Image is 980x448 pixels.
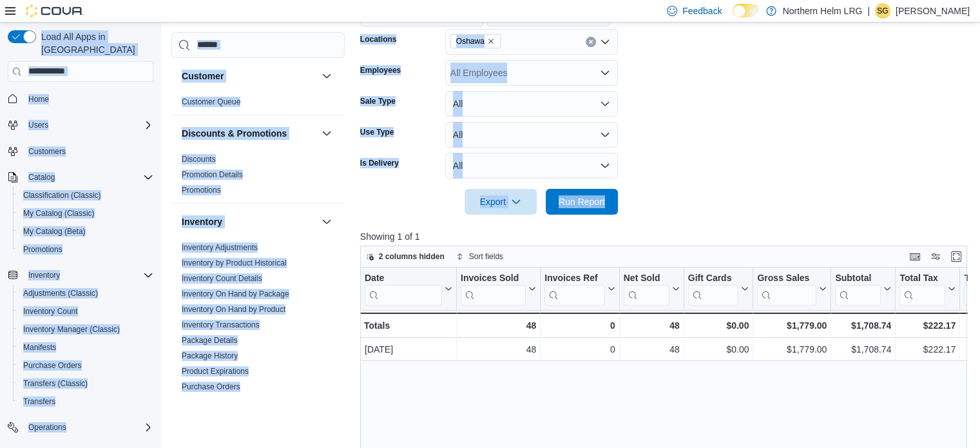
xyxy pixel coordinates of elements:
[23,420,72,435] button: Operations
[451,249,508,264] button: Sort fields
[18,394,153,409] span: Transfers
[182,155,216,164] a: Discounts
[182,258,287,268] a: Inventory by Product Historical
[182,351,238,361] span: Package History
[23,268,65,283] button: Inventory
[487,37,495,45] button: Remove Oshawa from selection in this group
[623,272,669,305] div: Net Sold
[182,97,240,107] span: Customer Queue
[757,272,816,284] div: Gross Sales
[28,120,48,130] span: Users
[687,272,749,305] button: Gift Cards
[23,324,120,335] span: Inventory Manager (Classic)
[182,304,285,315] span: Inventory On Hand by Product
[18,376,153,391] span: Transfers (Classic)
[365,272,452,305] button: Date
[182,382,240,391] a: Purchase Orders
[28,270,60,280] span: Inventory
[23,143,153,159] span: Customers
[18,188,106,203] a: Classification (Classic)
[182,274,262,283] a: Inventory Count Details
[23,288,98,298] span: Adjustments (Classic)
[18,286,103,301] a: Adjustments (Classic)
[3,266,159,284] button: Inventory
[182,243,258,252] a: Inventory Adjustments
[18,358,87,373] a: Purchase Orders
[445,91,618,117] button: All
[896,3,970,19] p: [PERSON_NAME]
[3,142,159,161] button: Customers
[182,170,243,180] span: Promotion Details
[544,272,615,305] button: Invoices Ref
[835,318,891,333] div: $1,708.74
[23,208,95,219] span: My Catalog (Classic)
[544,342,615,357] div: 0
[13,375,159,393] button: Transfers (Classic)
[733,17,733,18] span: Dark Mode
[757,318,827,333] div: $1,779.00
[928,249,943,264] button: Display options
[182,366,249,376] span: Product Expirations
[28,422,66,433] span: Operations
[623,272,669,284] div: Net Sold
[18,242,153,257] span: Promotions
[360,230,974,243] p: Showing 1 of 1
[586,37,596,47] button: Clear input
[600,37,610,47] button: Open list of options
[26,5,84,17] img: Cova
[600,68,610,78] button: Open list of options
[835,272,891,305] button: Subtotal
[23,420,153,435] span: Operations
[182,242,258,253] span: Inventory Adjustments
[13,240,159,258] button: Promotions
[182,320,260,330] span: Inventory Transactions
[623,318,679,333] div: 48
[18,322,125,337] a: Inventory Manager (Classic)
[182,127,287,140] h3: Discounts & Promotions
[182,97,240,106] a: Customer Queue
[18,206,100,221] a: My Catalog (Classic)
[365,272,442,305] div: Date
[23,342,56,353] span: Manifests
[23,170,60,185] button: Catalog
[757,342,827,357] div: $1,779.00
[171,151,345,203] div: Discounts & Promotions
[899,272,956,305] button: Total Tax
[18,224,153,239] span: My Catalog (Beta)
[18,376,93,391] a: Transfers (Classic)
[182,367,249,376] a: Product Expirations
[23,268,153,283] span: Inventory
[899,318,956,333] div: $222.17
[182,258,287,268] span: Inventory by Product Historical
[18,242,68,257] a: Promotions
[18,286,153,301] span: Adjustments (Classic)
[461,272,536,305] button: Invoices Sold
[18,340,153,355] span: Manifests
[18,394,61,409] a: Transfers
[182,154,216,164] span: Discounts
[835,272,881,305] div: Subtotal
[13,222,159,240] button: My Catalog (Beta)
[319,214,334,229] button: Inventory
[835,342,891,357] div: $1,708.74
[23,226,86,237] span: My Catalog (Beta)
[171,94,345,115] div: Customer
[450,34,501,48] span: Oshawa
[23,144,71,159] a: Customers
[682,5,722,17] span: Feedback
[23,91,153,107] span: Home
[877,3,888,19] span: SG
[757,272,816,305] div: Gross Sales
[13,393,159,411] button: Transfers
[899,272,945,305] div: Total Tax
[867,3,870,19] p: |
[23,117,53,133] button: Users
[361,249,450,264] button: 2 columns hidden
[36,30,153,56] span: Load All Apps in [GEOGRAPHIC_DATA]
[3,116,159,134] button: Users
[465,189,537,215] button: Export
[182,170,243,179] a: Promotion Details
[546,189,618,215] button: Run Report
[365,272,442,284] div: Date
[23,117,153,133] span: Users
